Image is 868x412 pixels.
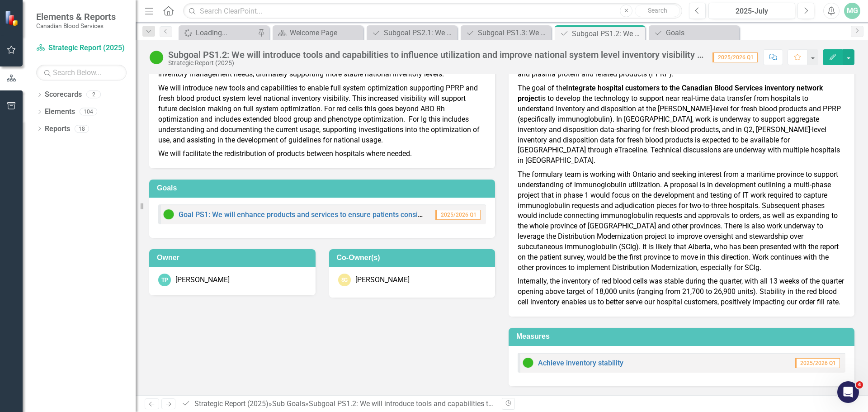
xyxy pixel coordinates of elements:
[384,27,455,38] div: Subgoal PS2.1: We will proactively strengthen our surveillance and testing capacity and capabilit...
[80,108,97,116] div: 104
[157,184,491,192] h3: Goals
[158,147,486,159] p: We will facilitate the redistribution of products between hospitals where needed.
[158,274,171,286] div: TP
[518,275,845,308] p: Internally, the inventory of red blood cells was stable during the quarter, with all 13 weeks of ...
[518,168,845,275] p: The formulary team is working with Ontario and seeking interest from a maritime province to suppo...
[666,27,737,38] div: Goals
[163,209,174,220] img: On Target
[337,254,491,262] h3: Co-Owner(s)
[355,275,410,285] div: [PERSON_NAME]
[338,274,351,286] div: SG
[157,254,311,262] h3: Owner
[275,27,361,38] a: Welcome Page
[86,91,101,99] div: 2
[566,84,823,92] strong: Integrate hospital customers to the Canadian Blood Services inventory network
[181,399,495,409] div: » »
[45,107,75,117] a: Elements
[290,27,361,38] div: Welcome Page
[844,3,860,19] button: MG
[648,7,667,14] span: Search
[158,81,486,147] p: We will introduce new tools and capabilities to enable full system optimization supporting PPRP a...
[181,27,255,38] a: Loading...
[463,27,549,38] a: Subgoal PS1.3: We will have a scalable portfolio of products and services that evolves to include...
[572,28,643,39] div: Subgoal PS1.2: We will introduce tools and capabilities to influence utilization and improve nati...
[837,381,859,403] iframe: Intercom live chat
[795,358,840,368] span: 2025/2026 Q1
[516,332,850,341] h3: Measures
[183,3,682,19] input: Search ClearPoint...
[435,210,481,220] span: 2025/2026 Q1
[518,81,845,168] p: The goal of the is to develop the technology to support near real-time data transfer from hospita...
[196,27,255,38] div: Loading...
[538,359,623,367] a: Achieve inventory stability
[194,399,269,408] a: Strategic Report (2025)
[45,124,70,134] a: Reports
[712,52,758,62] span: 2025/2026 Q1
[478,27,549,38] div: Subgoal PS1.3: We will have a scalable portfolio of products and services that evolves to include...
[45,90,82,100] a: Scorecards
[175,275,230,285] div: [PERSON_NAME]
[708,3,795,19] button: 2025-July
[712,6,792,17] div: 2025-July
[369,27,455,38] a: Subgoal PS2.1: We will proactively strengthen our surveillance and testing capacity and capabilit...
[272,399,305,408] a: Sub Goals
[5,10,20,26] img: ClearPoint Strategy
[36,22,116,29] small: Canadian Blood Services
[635,5,680,17] button: Search
[856,381,863,388] span: 4
[36,11,116,22] span: Elements & Reports
[168,60,703,66] div: Strategic Report (2025)
[36,43,127,53] a: Strategic Report (2025)
[149,50,164,65] img: On Target
[179,210,581,219] a: Goal PS1: We will enhance products and services to ensure patients consistently receive safe, opt...
[75,125,89,133] div: 18
[518,94,540,103] strong: project
[36,65,127,81] input: Search Below...
[523,357,533,368] img: On Target
[651,27,737,38] a: Goals
[168,50,703,60] div: Subgoal PS1.2: We will introduce tools and capabilities to influence utilization and improve nati...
